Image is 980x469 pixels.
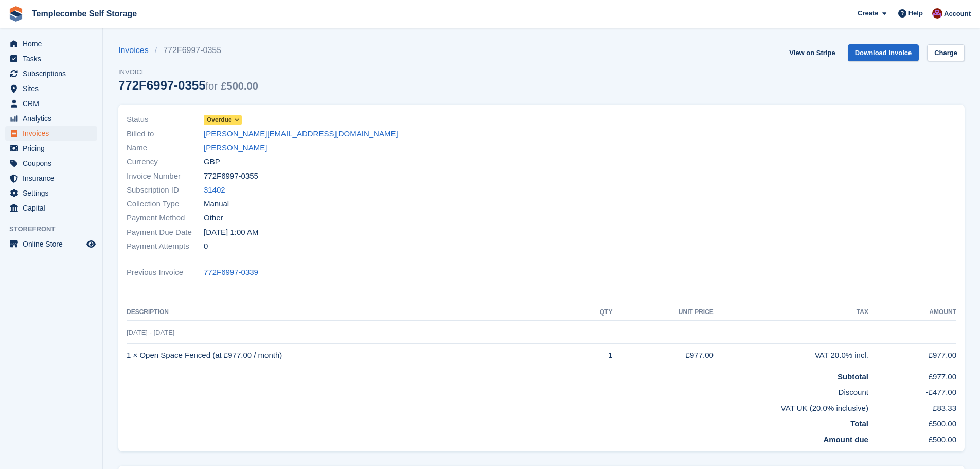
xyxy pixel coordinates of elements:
span: Payment Method [127,212,204,224]
a: menu [5,66,97,81]
span: for [205,80,217,92]
a: menu [5,237,97,251]
td: £500.00 [868,414,956,430]
a: [PERSON_NAME] [204,142,267,154]
span: Overdue [207,115,232,125]
span: Sites [23,81,84,96]
span: [DATE] - [DATE] [127,328,174,336]
span: Other [204,212,223,224]
a: Overdue [204,114,242,126]
span: Coupons [23,156,84,170]
th: Unit Price [612,304,713,321]
td: £500.00 [868,430,956,446]
span: Help [908,8,923,19]
th: QTY [576,304,612,321]
img: Chris Barnard [932,8,942,19]
td: 1 [576,344,612,367]
a: menu [5,186,97,200]
td: £977.00 [868,367,956,383]
a: menu [5,51,97,66]
td: 1 × Open Space Fenced (at £977.00 / month) [127,344,576,367]
a: 772F6997-0339 [204,267,258,279]
a: menu [5,201,97,215]
a: menu [5,96,97,111]
span: Manual [204,198,229,210]
span: Create [858,8,878,19]
th: Amount [868,304,956,321]
span: Invoices [23,126,84,141]
strong: Total [850,419,868,428]
span: Insurance [23,171,84,185]
span: GBP [204,156,220,168]
span: Invoice [118,67,258,77]
span: CRM [23,96,84,111]
a: Invoices [118,44,155,57]
span: Home [23,37,84,51]
span: 0 [204,240,208,252]
td: £83.33 [868,398,956,414]
div: VAT 20.0% incl. [714,350,868,361]
span: Name [127,142,204,154]
span: Online Store [23,237,84,251]
td: VAT UK (20.0% inclusive) [127,398,868,414]
td: £977.00 [868,344,956,367]
a: menu [5,81,97,96]
span: Analytics [23,111,84,126]
div: 772F6997-0355 [118,78,258,92]
span: Previous Invoice [127,267,204,279]
span: Tasks [23,51,84,66]
td: -£477.00 [868,383,956,398]
img: stora-icon-8386f47178a22dfd0bd8f6a31ec36ba5ce8667c1dd55bd0f319d3a0aa187defe.svg [8,6,24,22]
a: menu [5,141,97,155]
a: Templecombe Self Storage [28,5,141,22]
span: Status [127,114,204,126]
a: Preview store [85,238,97,250]
th: Tax [714,304,868,321]
span: Account [944,9,971,19]
a: Charge [927,44,965,61]
th: Description [127,304,576,321]
span: Subscription ID [127,184,204,196]
strong: Subtotal [838,372,868,381]
span: Collection Type [127,198,204,210]
a: View on Stripe [785,44,839,61]
span: Payment Due Date [127,227,204,238]
span: Currency [127,156,204,168]
span: Pricing [23,141,84,155]
a: [PERSON_NAME][EMAIL_ADDRESS][DOMAIN_NAME] [204,128,398,140]
span: Capital [23,201,84,215]
a: 31402 [204,184,225,196]
span: Billed to [127,128,204,140]
span: Invoice Number [127,170,204,182]
span: Storefront [9,224,102,234]
strong: Amount due [823,435,868,444]
time: 2025-10-01 00:00:00 UTC [204,227,258,238]
span: 772F6997-0355 [204,170,258,182]
a: menu [5,171,97,185]
td: Discount [127,383,868,398]
span: Payment Attempts [127,240,204,252]
a: menu [5,156,97,170]
span: £500.00 [221,80,258,92]
a: menu [5,111,97,126]
a: menu [5,126,97,141]
span: Settings [23,186,84,200]
a: menu [5,37,97,51]
a: Download Invoice [848,44,919,61]
span: Subscriptions [23,66,84,81]
nav: breadcrumbs [118,44,258,57]
td: £977.00 [612,344,713,367]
